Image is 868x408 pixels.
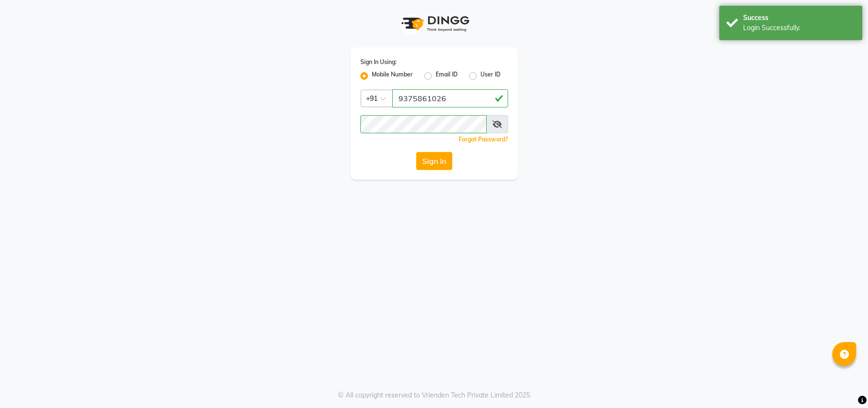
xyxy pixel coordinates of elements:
a: Forgot Password? [459,136,508,143]
label: User ID [480,70,500,82]
input: Username [360,115,487,133]
label: Email ID [436,70,458,82]
iframe: chat widget [828,370,858,398]
img: logo1.svg [396,10,472,38]
label: Sign In Using: [360,58,397,66]
div: Success [743,13,855,23]
input: Username [392,89,508,107]
button: Sign In [416,152,452,170]
label: Mobile Number [372,70,413,82]
div: Login Successfully. [743,23,855,33]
